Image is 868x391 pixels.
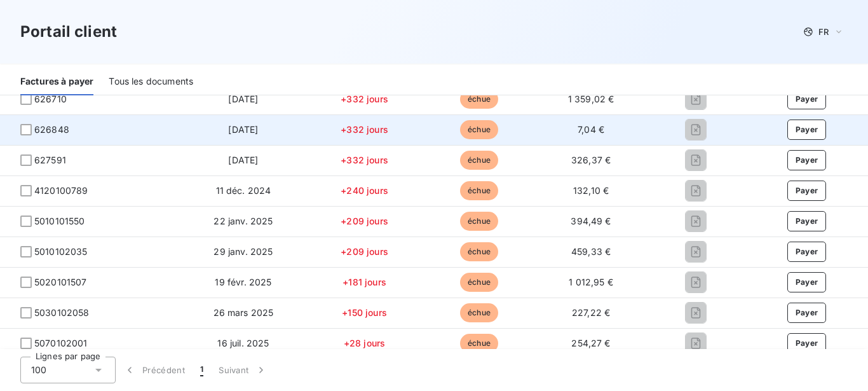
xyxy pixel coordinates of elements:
span: échue [460,303,498,322]
button: Payer [787,303,827,323]
span: 626848 [34,123,69,136]
button: Payer [787,181,827,201]
span: +181 jours [342,277,386,287]
span: 5020101507 [34,276,87,289]
span: +209 jours [341,216,388,226]
span: +209 jours [341,246,388,257]
span: 227,22 € [572,307,610,318]
span: 11 déc. 2024 [216,185,271,196]
span: échue [460,151,498,170]
span: 5010101550 [34,215,85,228]
button: Payer [787,333,827,353]
span: FR [818,27,829,37]
button: 1 [193,357,211,383]
span: 626710 [34,93,67,106]
span: 5070102001 [34,337,88,350]
span: 1 012,95 € [569,277,613,287]
span: +332 jours [341,93,388,104]
div: Tous les documents [109,69,193,95]
span: 5010102035 [34,245,88,258]
span: [DATE] [228,124,258,135]
span: échue [460,90,498,109]
span: 326,37 € [571,154,611,165]
span: +28 jours [344,338,385,348]
span: 100 [31,364,46,376]
button: Payer [787,150,827,170]
span: 627591 [34,154,66,167]
span: 29 janv. 2025 [214,246,273,257]
div: Factures à payer [20,69,93,95]
span: 16 juil. 2025 [217,338,269,348]
button: Payer [787,211,827,231]
span: échue [460,212,498,231]
span: 26 mars 2025 [214,307,274,318]
span: 254,27 € [571,338,610,348]
span: 22 janv. 2025 [214,216,273,226]
span: [DATE] [228,154,258,165]
span: 394,49 € [571,216,611,226]
span: 1 359,02 € [568,93,614,104]
span: +240 jours [341,185,388,196]
h3: Portail client [20,20,117,43]
button: Suivant [211,357,275,383]
button: Précédent [116,357,193,383]
span: 132,10 € [573,185,609,196]
span: [DATE] [228,93,258,104]
button: Payer [787,272,827,292]
button: Payer [787,89,827,109]
span: +332 jours [341,124,388,135]
span: échue [460,334,498,353]
span: échue [460,181,498,200]
span: 459,33 € [571,246,611,257]
span: 4120100789 [34,184,88,197]
span: 19 févr. 2025 [215,277,271,287]
span: 7,04 € [578,124,604,135]
span: échue [460,120,498,139]
span: +150 jours [342,307,387,318]
button: Payer [787,120,827,140]
span: +332 jours [341,154,388,165]
span: échue [460,242,498,261]
span: 5030102058 [34,306,90,319]
button: Payer [787,242,827,262]
span: échue [460,273,498,292]
span: 1 [200,364,203,376]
